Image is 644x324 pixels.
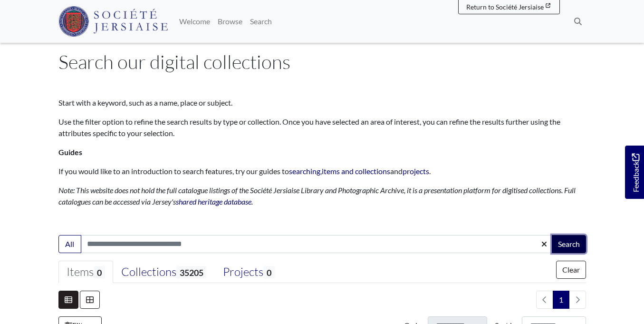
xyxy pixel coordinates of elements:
[58,6,168,37] img: Société Jersiaise
[223,265,275,279] div: Projects
[625,146,644,199] a: Would you like to provide feedback?
[552,235,586,253] button: Search
[536,291,553,309] li: Previous page
[176,197,251,206] a: shared heritage database
[466,3,544,11] span: Return to Société Jersiaise
[553,291,569,309] span: Goto page 1
[58,97,586,108] p: Start with a keyword, such as a name, place or subject.
[175,12,214,31] a: Welcome
[67,265,105,279] div: Items
[263,266,275,279] span: 0
[58,235,81,253] button: All
[289,167,320,176] a: searching
[214,12,246,31] a: Browse
[94,266,105,279] span: 0
[58,116,586,139] p: Use the filter option to refine the search results by type or collection. Once you have selected ...
[630,154,641,192] span: Feedback
[246,12,276,31] a: Search
[556,261,586,279] button: Clear
[58,4,168,39] a: Société Jersiaise logo
[58,50,586,73] h1: Search our digital collections
[58,186,576,206] em: Note: This website does not hold the full catalogue listings of the Société Jersiaise Library and...
[81,235,553,253] input: Enter one or more search terms...
[322,167,390,176] a: items and collections
[58,147,82,157] strong: Guides
[176,266,207,279] span: 35205
[532,291,586,309] nav: pagination
[121,265,207,279] div: Collections
[58,166,586,177] p: If you would like to an introduction to search features, try our guides to , and .
[403,167,429,176] a: projects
